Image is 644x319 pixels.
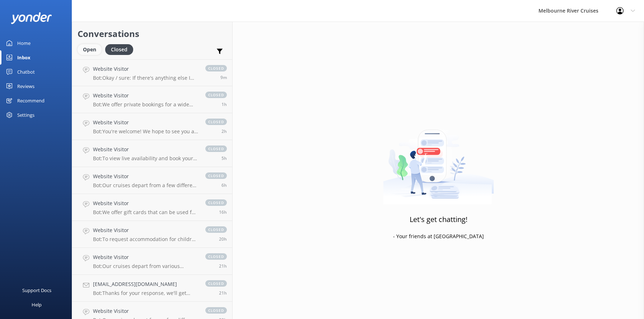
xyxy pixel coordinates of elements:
span: Aug 28 2025 01:20pm (UTC +10:00) Australia/Sydney [221,128,227,134]
p: Bot: We offer private bookings for a wide range of events, including evening cruises. You can exp... [93,101,198,108]
a: Website VisitorBot:To request accommodation for children on the Bottomless Brunch Afloat, please ... [72,221,232,248]
span: Aug 28 2025 09:20am (UTC +10:00) Australia/Sydney [221,182,227,188]
span: Aug 27 2025 11:23pm (UTC +10:00) Australia/Sydney [219,209,227,215]
span: closed [205,92,227,98]
div: Reviews [17,79,34,93]
span: closed [205,199,227,206]
span: closed [205,172,227,179]
h4: Website Visitor [93,172,198,180]
a: Website VisitorBot:To view live availability and book your Melbourne River Cruise experience, cli... [72,140,232,167]
h4: [EMAIL_ADDRESS][DOMAIN_NAME] [93,280,198,288]
h4: Website Visitor [93,199,198,207]
h4: Website Visitor [93,145,198,153]
span: closed [205,307,227,314]
div: Help [32,297,42,312]
p: Bot: We offer gift cards that can be used for any of our cruises. You can purchase one at [URL][D... [93,209,198,216]
span: closed [205,280,227,287]
a: Website VisitorBot:We offer private bookings for a wide range of events, including evening cruise... [72,86,232,113]
span: Aug 27 2025 06:49pm (UTC +10:00) Australia/Sydney [219,263,227,269]
p: Bot: Our cruises depart from various locations along [GEOGRAPHIC_DATA] and Federation [GEOGRAPHIC... [93,263,198,269]
span: Aug 27 2025 07:38pm (UTC +10:00) Australia/Sydney [219,236,227,242]
p: Bot: Thanks for your response, we'll get back to you as soon as we can during opening hours. [93,290,198,296]
h4: Website Visitor [93,253,198,261]
a: Website VisitorBot:Our cruises depart from various locations along [GEOGRAPHIC_DATA] and Federati... [72,248,232,275]
div: Home [17,36,31,50]
div: Inbox [17,50,31,65]
div: Recommend [17,93,45,108]
div: Settings [17,108,34,122]
span: closed [205,253,227,260]
span: closed [205,226,227,233]
h2: Conversations [78,27,227,41]
a: Website VisitorBot:Okay / sure: If there's anything else I can help with, let me know!closed9m [72,59,232,86]
span: closed [205,65,227,71]
span: Aug 28 2025 03:44pm (UTC +10:00) Australia/Sydney [220,74,227,80]
a: Closed [105,45,137,53]
span: closed [205,119,227,125]
a: Website VisitorBot:We offer gift cards that can be used for any of our cruises. You can purchase ... [72,194,232,221]
img: artwork of a man stealing a conversation from at giant smartphone [383,115,494,204]
h4: Website Visitor [93,119,198,126]
p: Bot: Okay / sure: If there's anything else I can help with, let me know! [93,75,198,81]
p: Bot: To request accommodation for children on the Bottomless Brunch Afloat, please contact us dir... [93,236,198,242]
a: Website VisitorBot:You're welcome! We hope to see you at Melbourne River Cruises soon!closed2h [72,113,232,140]
h4: Website Visitor [93,226,198,234]
p: Bot: You're welcome! We hope to see you at Melbourne River Cruises soon! [93,128,198,135]
h4: Website Visitor [93,65,198,73]
a: Website VisitorBot:Our cruises depart from a few different locations along [GEOGRAPHIC_DATA] and ... [72,167,232,194]
p: Bot: Our cruises depart from a few different locations along [GEOGRAPHIC_DATA] and Federation [GE... [93,182,198,189]
div: Support Docs [22,283,51,297]
div: Closed [105,44,133,55]
p: Bot: To view live availability and book your Melbourne River Cruise experience, click [URL][DOMAI... [93,155,198,162]
h4: Website Visitor [93,92,198,100]
div: Chatbot [17,65,35,79]
h4: Website Visitor [93,307,198,315]
a: Open [78,45,105,53]
h3: Let's get chatting! [410,214,467,225]
div: Open [78,44,102,55]
span: Aug 28 2025 09:57am (UTC +10:00) Australia/Sydney [221,155,227,161]
span: closed [205,145,227,152]
img: yonder-white-logo.png [11,12,52,24]
a: [EMAIL_ADDRESS][DOMAIN_NAME]Bot:Thanks for your response, we'll get back to you as soon as we can... [72,275,232,302]
p: - Your friends at [GEOGRAPHIC_DATA] [393,232,484,240]
span: Aug 27 2025 06:37pm (UTC +10:00) Australia/Sydney [219,290,227,296]
span: Aug 28 2025 02:24pm (UTC +10:00) Australia/Sydney [221,101,227,107]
